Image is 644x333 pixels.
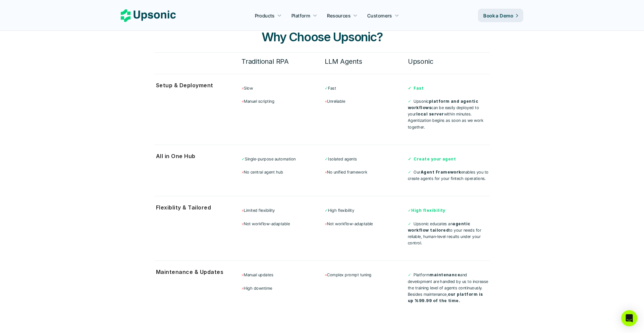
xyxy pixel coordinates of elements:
p: ✓ [408,207,490,213]
p: Products [255,12,275,19]
p: Slow [241,85,323,91]
span: ✓ [325,156,328,161]
span: ✓ [325,86,328,91]
span: ✓ [408,221,411,226]
p: Resources [327,12,351,19]
span: × [241,99,244,104]
p: Flexiblity & Tailored [156,203,235,212]
h6: Upsonic [408,56,490,67]
p: Unreliable [325,98,407,104]
div: Open Intercom Messenger [621,310,637,326]
h3: Why Choose Upsonic? [221,29,423,45]
span: ✓ [408,272,411,277]
span: × [325,99,327,104]
h6: LLM Agents [325,56,407,67]
span: × [241,170,244,175]
p: Customers [367,12,392,19]
p: All in One Hub [156,151,235,161]
p: Platform [291,12,310,19]
strong: agentic workflow [408,221,472,233]
p: Fast [325,85,407,91]
p: Not workflow-adaptable [325,221,407,227]
span: × [325,170,327,175]
p: High downtime [241,285,323,291]
p: Complex prompt tuning [325,272,407,278]
span: × [241,221,244,226]
span: × [241,86,244,91]
p: Book a Demo [483,12,513,19]
p: Platform and development are handled by us to increase the training level of agents continuously.... [408,272,490,304]
p: High flexibility [325,207,407,213]
strong: ✓ Fast [408,86,424,91]
a: Products [251,9,286,21]
span: × [241,208,244,213]
p: Our enables you to create agents for your fintech operations. [408,169,490,182]
p: Isolated agents [325,156,407,162]
strong: maintenance [430,272,460,277]
strong: local server [416,111,444,116]
strong: platform and agentic workflows [408,99,480,110]
strong: ✓ Create your agent [408,156,456,161]
p: Manual updates [241,272,323,278]
p: No central agent hub [241,169,323,175]
p: Maintenance & Updates [156,267,235,277]
strong: High flexibility [411,208,445,213]
h6: Traditional RPA [241,56,323,67]
p: Upsonic can be easily deployed to your within minutes. Agentization begins as soon as we work tog... [408,98,490,130]
strong: tailored [430,228,449,233]
p: Upsonic educates an to your needs for reliable, human-level results under your control. [408,221,490,246]
span: × [241,286,244,291]
span: × [241,272,244,277]
span: × [325,221,327,226]
a: Book a Demo [478,9,523,22]
p: Not workflow-adaptable [241,221,323,227]
p: No unified framework [325,169,407,175]
p: Manuel scripting [241,98,323,104]
p: Single-purpose automation [241,156,323,162]
span: ✓ [325,208,328,213]
span: ✓ [241,156,245,161]
span: ✓ [408,99,411,104]
span: ✓ [408,170,411,175]
p: Setup & Deployment [156,81,235,90]
span: × [325,272,327,277]
strong: Agent Framework [421,170,461,175]
p: Limited flexibility [241,207,323,213]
